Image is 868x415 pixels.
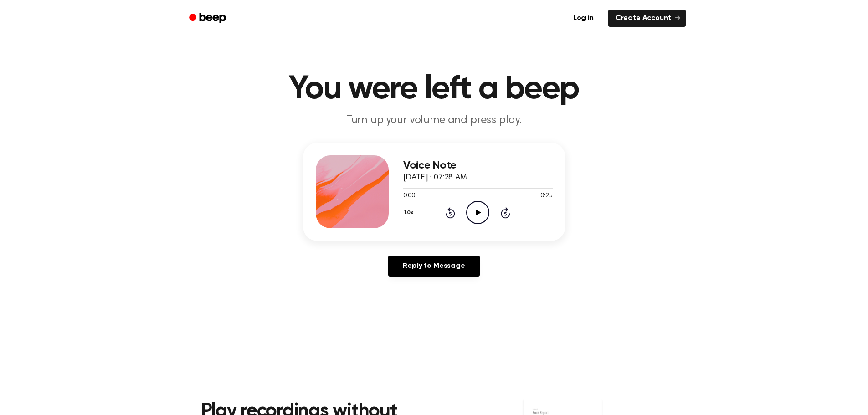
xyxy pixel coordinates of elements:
span: [DATE] · 07:28 AM [403,174,467,182]
a: Log in [564,8,603,29]
button: 1.0x [403,205,417,220]
h1: You were left a beep [201,73,668,106]
h3: Voice Note [403,159,553,172]
a: Reply to Message [388,256,479,277]
span: 0:25 [540,191,552,201]
a: Create Account [608,10,686,27]
span: 0:00 [403,191,415,201]
p: Turn up your volume and press play. [259,113,609,128]
a: Beep [183,10,234,27]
